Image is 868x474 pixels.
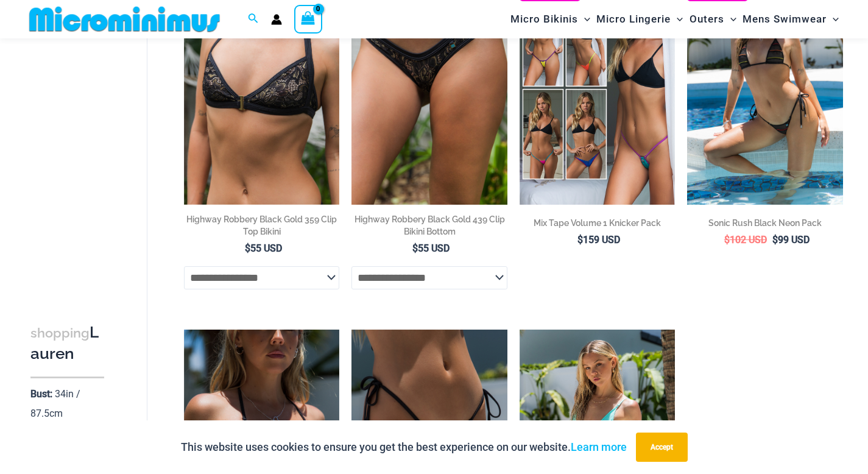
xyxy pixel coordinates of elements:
[184,213,340,242] a: Highway Robbery Black Gold 359 Clip Top Bikini
[271,14,282,25] a: Account icon link
[772,234,778,246] span: $
[507,4,593,35] a: Micro BikinisMenu ToggleMenu Toggle
[30,41,140,285] iframe: TrustedSite Certified
[687,217,843,229] h2: Sonic Rush Black Neon Pack
[412,242,418,254] span: $
[181,438,627,456] p: This website uses cookies to ensure you get the best experience on our website.
[772,234,810,246] bdi: 99 USD
[671,4,683,35] span: Menu Toggle
[743,4,827,35] span: Mens Swimwear
[593,4,686,35] a: Micro LingerieMenu ToggleMenu Toggle
[636,433,688,462] button: Accept
[506,2,844,37] nav: Site Navigation
[510,4,578,35] span: Micro Bikinis
[577,234,620,246] bdi: 159 USD
[724,234,730,246] span: $
[248,12,259,27] a: Search icon link
[245,242,250,254] span: $
[520,217,676,229] h2: Mix Tape Volume 1 Knicker Pack
[184,213,340,238] h2: Highway Robbery Black Gold 359 Clip Top Bikini
[30,322,104,364] h3: Lauren
[724,4,736,35] span: Menu Toggle
[30,325,90,341] span: shopping
[245,242,282,254] bdi: 55 USD
[24,5,225,33] img: MM SHOP LOGO FLAT
[596,4,671,35] span: Micro Lingerie
[30,388,52,400] p: Bust:
[351,213,507,238] h2: Highway Robbery Black Gold 439 Clip Bikini Bottom
[690,4,724,35] span: Outers
[520,217,676,233] a: Mix Tape Volume 1 Knicker Pack
[577,234,583,246] span: $
[30,388,80,419] p: 34in / 87.5cm
[724,234,767,246] bdi: 102 USD
[294,5,322,33] a: View Shopping Cart, empty
[827,4,839,35] span: Menu Toggle
[686,4,739,35] a: OutersMenu ToggleMenu Toggle
[739,4,842,35] a: Mens SwimwearMenu ToggleMenu Toggle
[571,440,627,453] a: Learn more
[687,217,843,233] a: Sonic Rush Black Neon Pack
[351,213,507,242] a: Highway Robbery Black Gold 439 Clip Bikini Bottom
[412,242,450,254] bdi: 55 USD
[578,4,590,35] span: Menu Toggle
